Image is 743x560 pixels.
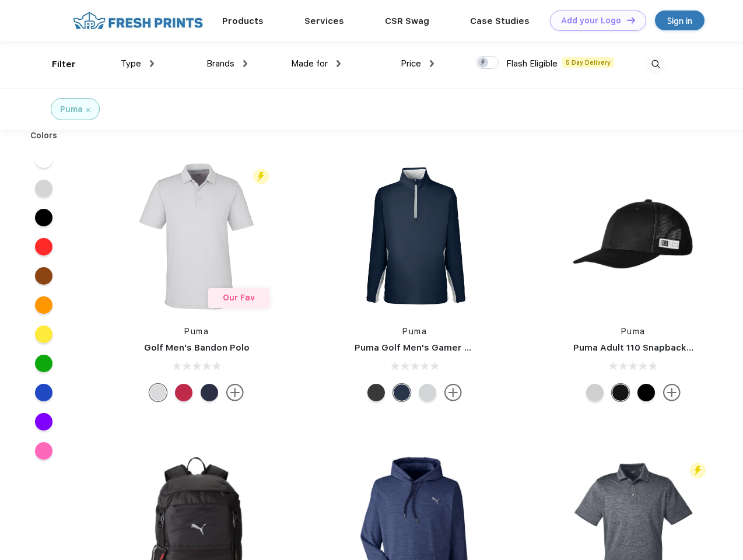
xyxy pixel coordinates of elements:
a: Golf Men's Bandon Polo [144,342,250,353]
div: Add your Logo [561,16,621,26]
div: Pma Blk with Pma Blk [612,384,629,401]
a: Puma [184,327,209,336]
a: Sign in [655,10,705,30]
img: more.svg [663,384,681,401]
span: Our Fav [223,293,255,302]
div: Navy Blazer [393,384,411,401]
img: fo%20logo%202.webp [69,10,206,31]
img: desktop_search.svg [646,55,665,74]
div: Quarry Brt Whit [586,384,604,401]
a: Services [304,16,344,26]
a: Products [222,16,264,26]
div: High Rise [149,384,167,401]
img: more.svg [226,384,244,401]
img: dropdown.png [150,60,154,67]
div: Navy Blazer [201,384,218,401]
img: DT [627,17,635,23]
div: Sign in [667,14,692,27]
img: func=resize&h=266 [119,159,274,314]
div: Filter [52,58,76,71]
span: 5 Day Delivery [562,57,614,68]
span: Type [121,58,141,69]
img: filter_cancel.svg [86,108,90,112]
div: Puma Black [367,384,385,401]
img: func=resize&h=266 [337,159,492,314]
span: Price [401,58,421,69]
img: dropdown.png [430,60,434,67]
a: Puma [621,327,646,336]
img: flash_active_toggle.svg [690,463,706,478]
div: High Rise [419,384,436,401]
img: more.svg [444,384,462,401]
img: func=resize&h=266 [556,159,711,314]
div: Colors [22,129,66,142]
a: CSR Swag [385,16,429,26]
div: Ski Patrol [175,384,192,401]
a: Puma Golf Men's Gamer Golf Quarter-Zip [355,342,539,353]
img: flash_active_toggle.svg [253,169,269,184]
span: Brands [206,58,234,69]
span: Flash Eligible [506,58,558,69]
img: dropdown.png [243,60,247,67]
img: dropdown.png [337,60,341,67]
span: Made for [291,58,328,69]
div: Puma [60,103,83,116]
a: Puma [402,327,427,336]
div: Pma Blk Pma Blk [637,384,655,401]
